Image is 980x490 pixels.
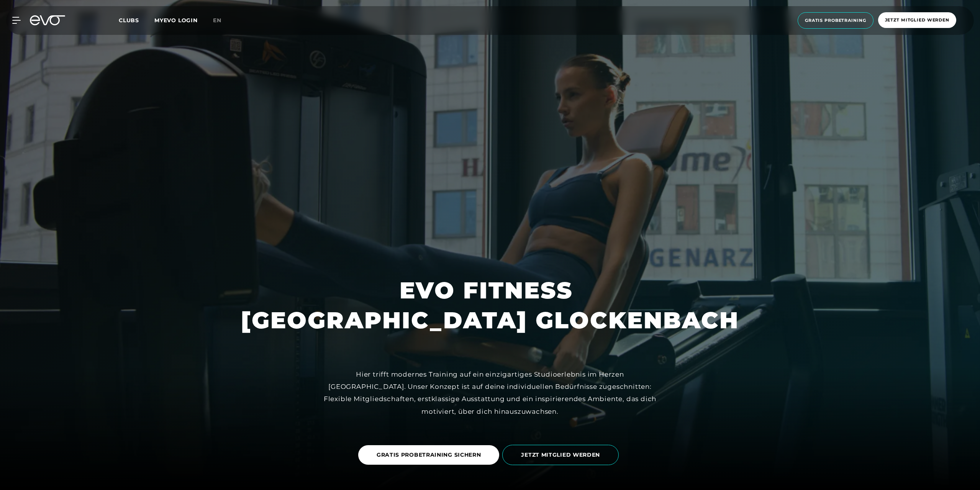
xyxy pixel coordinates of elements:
div: Hier trifft modernes Training auf ein einzigartiges Studioerlebnis im Herzen [GEOGRAPHIC_DATA]. U... [318,368,662,418]
a: MYEVO LOGIN [154,17,198,24]
span: GRATIS PROBETRAINING SICHERN [377,451,481,459]
a: Clubs [119,16,154,24]
span: Jetzt Mitglied werden [885,17,949,23]
a: en [213,16,231,25]
a: JETZT MITGLIED WERDEN [502,439,622,471]
a: Jetzt Mitglied werden [876,12,959,29]
a: Gratis Probetraining [795,12,876,29]
span: Clubs [119,17,139,24]
span: JETZT MITGLIED WERDEN [521,451,600,459]
span: Gratis Probetraining [805,17,866,24]
h1: EVO FITNESS [GEOGRAPHIC_DATA] GLOCKENBACH [241,275,739,335]
a: GRATIS PROBETRAINING SICHERN [358,439,503,470]
span: en [213,17,221,24]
